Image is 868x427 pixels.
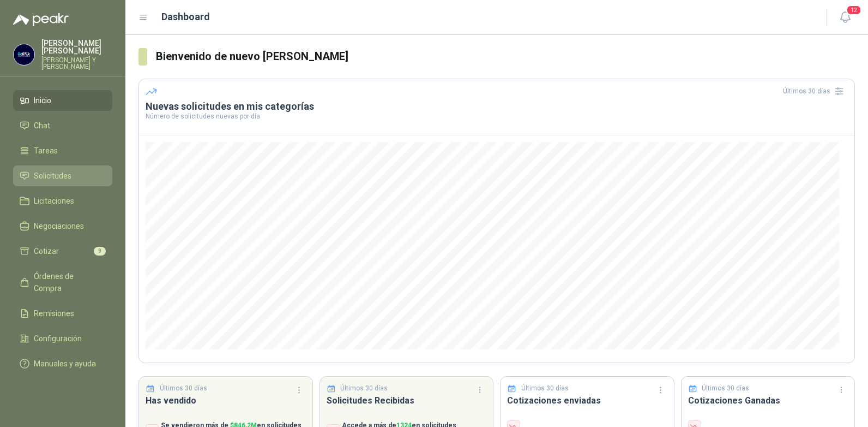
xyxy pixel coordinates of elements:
[34,358,96,370] span: Manuales y ayuda
[340,383,388,394] p: Últimos 30 días
[13,241,112,262] a: Cotizar9
[702,383,749,394] p: Últimos 30 días
[34,307,74,319] span: Remisiones
[161,9,210,25] h1: Dashboard
[13,165,112,186] a: Solicitudes
[34,245,59,257] span: Cotizar
[14,44,34,65] img: Company Logo
[783,82,848,100] div: Últimos 30 días
[156,48,855,65] h3: Bienvenido de nuevo [PERSON_NAME]
[13,328,112,349] a: Configuración
[146,100,848,113] h3: Nuevas solicitudes en mis categorías
[521,383,569,394] p: Últimos 30 días
[13,115,112,136] a: Chat
[146,394,306,407] h3: Has vendido
[34,120,50,132] span: Chat
[13,216,112,236] a: Negociaciones
[34,145,58,157] span: Tareas
[507,394,667,407] h3: Cotizaciones enviadas
[34,170,71,182] span: Solicitudes
[160,383,207,394] p: Últimos 30 días
[13,140,112,161] a: Tareas
[13,353,112,374] a: Manuales y ayuda
[34,195,74,207] span: Licitaciones
[13,191,112,211] a: Licitaciones
[835,8,855,27] button: 12
[34,333,82,345] span: Configuración
[688,394,848,407] h3: Cotizaciones Ganadas
[34,94,51,106] span: Inicio
[34,270,102,294] span: Órdenes de Compra
[13,90,112,111] a: Inicio
[13,13,69,26] img: Logo peakr
[327,394,487,407] h3: Solicitudes Recibidas
[846,5,861,15] span: 12
[13,303,112,324] a: Remisiones
[41,57,112,70] p: [PERSON_NAME] Y [PERSON_NAME]
[146,113,848,120] p: Número de solicitudes nuevas por día
[13,266,112,299] a: Órdenes de Compra
[94,247,106,256] span: 9
[34,220,84,232] span: Negociaciones
[41,39,112,55] p: [PERSON_NAME] [PERSON_NAME]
